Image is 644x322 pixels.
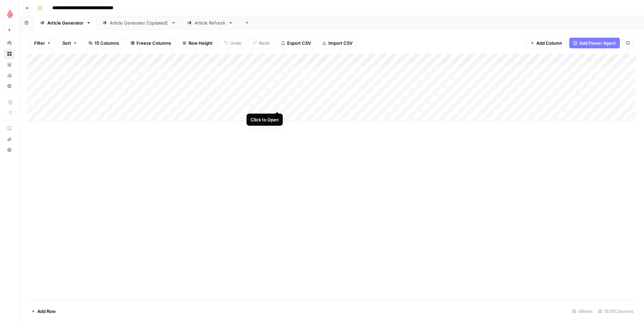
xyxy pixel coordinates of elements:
a: Usage [4,70,15,81]
button: What's new? [4,134,15,145]
button: Redo [249,38,274,48]
button: Export CSV [277,38,315,48]
span: Undo [230,40,241,46]
div: Article Generator [Updated] [110,19,168,26]
button: Add Column [526,38,567,48]
span: Export CSV [287,40,311,46]
span: Filter [34,40,45,46]
button: Freeze Columns [126,38,175,48]
button: Import CSV [318,38,357,48]
span: Import CSV [328,40,353,46]
span: Row Height [189,40,213,46]
button: Row Height [178,38,217,48]
a: Your Data [4,59,15,70]
div: Click to Open [251,116,279,123]
span: 15 Columns [95,40,119,46]
div: 15/15 Columns [595,306,636,317]
button: Undo [220,38,246,48]
button: Filter [30,38,55,48]
button: 15 Columns [84,38,123,48]
a: Settings [4,81,15,91]
span: Redo [259,40,270,46]
button: Add Power Agent [569,38,620,48]
span: Add Column [536,40,562,46]
a: Article Generator [34,16,97,30]
div: 4 Rows [570,306,595,317]
a: AirOps Academy [4,123,15,134]
div: Article Refresh [195,19,226,26]
span: Add Row [37,308,56,315]
span: Freeze Columns [137,40,171,46]
button: Workspace: Lightspeed [4,5,15,22]
div: Article Generator [47,19,84,26]
a: Article Refresh [181,16,239,30]
button: Sort [58,38,82,48]
a: Home [4,38,15,48]
a: Browse [4,48,15,59]
a: Article Generator [Updated] [97,16,181,30]
img: Lightspeed Logo [4,8,16,20]
span: Sort [62,40,71,46]
button: Add Row [27,306,60,317]
div: What's new? [4,134,14,144]
span: Add Power Agent [579,40,616,46]
button: Help + Support [4,145,15,155]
